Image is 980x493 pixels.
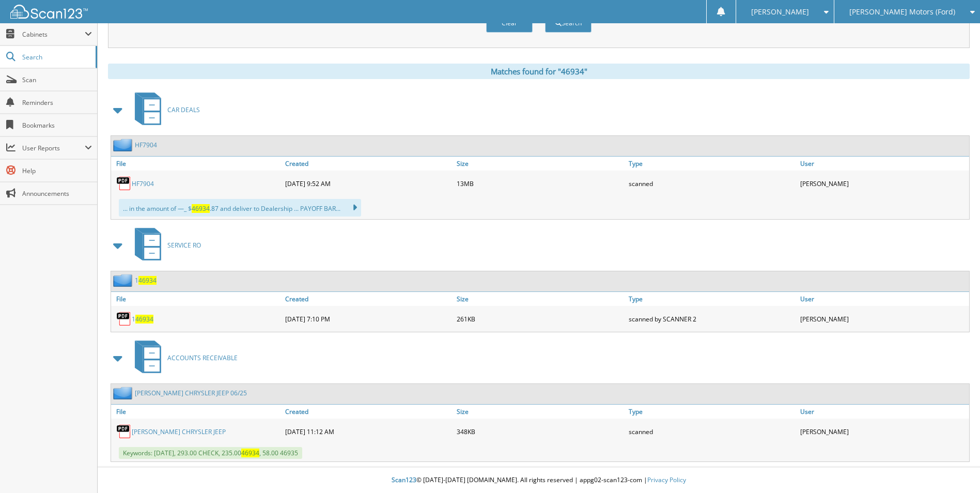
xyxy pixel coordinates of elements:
div: [PERSON_NAME] [798,309,969,329]
span: [PERSON_NAME] [751,9,809,15]
a: File [111,405,283,419]
a: CAR DEALS [129,89,200,130]
a: File [111,292,283,306]
span: Announcements [22,189,92,198]
span: [PERSON_NAME] Motors (Ford) [849,9,955,15]
a: Size [454,157,626,171]
span: Keywords: [DATE], 293.00 CHECK, 235.00 , 58.00 46935 [119,447,302,459]
span: Scan [22,75,92,84]
img: scan123-logo-white.svg [10,5,88,19]
span: 46934 [135,315,153,323]
a: Created [283,292,454,306]
img: folder2.png [113,274,135,287]
span: Cabinets [22,30,85,39]
div: [PERSON_NAME] [798,421,969,442]
span: ACCOUNTS RECEIVABLE [167,353,238,362]
div: scanned [626,421,798,442]
span: Scan123 [392,475,416,484]
img: PDF.png [116,424,132,439]
span: SERVICE RO [167,241,201,250]
div: 13MB [454,173,626,194]
a: Type [626,157,798,171]
a: User [798,157,969,171]
span: Reminders [22,98,92,107]
a: HF7904 [132,179,154,188]
a: SERVICE RO [129,225,201,266]
div: [PERSON_NAME] [798,173,969,194]
a: Type [626,405,798,419]
span: CAR DEALS [167,105,200,114]
a: Type [626,292,798,306]
span: Search [22,53,90,61]
div: ... in the amount of —_ $ .87 and deliver to Dealership ... PAYOFF BAR... [119,199,361,217]
span: 46934 [241,449,259,457]
div: [DATE] 7:10 PM [283,309,454,329]
div: [DATE] 11:12 AM [283,421,454,442]
img: PDF.png [116,176,132,191]
a: Size [454,405,626,419]
a: Created [283,405,454,419]
a: File [111,157,283,171]
img: PDF.png [116,311,132,327]
a: ACCOUNTS RECEIVABLE [129,337,238,378]
a: [PERSON_NAME] CHRYSLER JEEP 06/25 [135,389,247,397]
img: folder2.png [113,138,135,151]
span: Help [22,166,92,175]
div: scanned [626,173,798,194]
div: © [DATE]-[DATE] [DOMAIN_NAME]. All rights reserved | appg02-scan123-com | [98,468,980,493]
a: HF7904 [135,141,157,149]
a: [PERSON_NAME] CHRYSLER JEEP [132,427,226,436]
div: 261KB [454,309,626,329]
a: User [798,405,969,419]
iframe: Chat Widget [928,443,980,493]
a: Created [283,157,454,171]
a: Privacy Policy [647,475,686,484]
a: 146934 [132,315,153,323]
span: Bookmarks [22,121,92,130]
div: scanned by SCANNER 2 [626,309,798,329]
img: folder2.png [113,387,135,399]
div: 348KB [454,421,626,442]
a: 146934 [135,276,157,285]
div: [DATE] 9:52 AM [283,173,454,194]
a: User [798,292,969,306]
span: User Reports [22,144,85,152]
span: 46934 [192,204,210,213]
div: Matches found for "46934" [108,64,970,79]
span: 46934 [138,276,157,285]
a: Size [454,292,626,306]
